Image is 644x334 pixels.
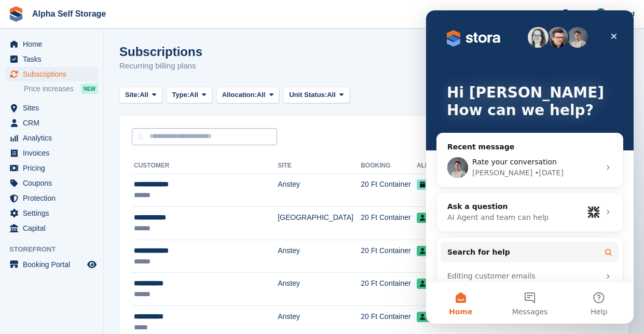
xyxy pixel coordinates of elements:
[257,90,266,100] span: All
[5,67,98,81] a: menu
[23,146,85,160] span: Invoices
[278,207,361,240] td: [GEOGRAPHIC_DATA]
[119,87,162,104] button: Site: All
[289,90,327,100] span: Unit Status:
[8,6,24,22] img: stora-icon-8386f47178a22dfd0bd8f6a31ec36ba5ce8667c1dd55bd0f319d3a0aa187defe.svg
[572,8,586,19] span: Help
[278,240,361,273] td: Anstey
[5,101,98,115] a: menu
[5,131,98,145] a: menu
[5,116,98,130] a: menu
[417,246,444,256] span: A 25
[81,83,98,94] div: NEW
[278,158,361,174] th: Site
[222,90,257,100] span: Allocation:
[5,191,98,205] a: menu
[5,146,98,160] a: menu
[417,158,461,174] th: Allocation
[23,37,85,51] span: Home
[140,90,148,100] span: All
[28,5,110,22] a: Alpha Self Storage
[172,90,190,100] span: Type:
[119,60,202,72] p: Recurring billing plans
[5,52,98,66] a: menu
[5,221,98,235] a: menu
[426,10,634,324] iframe: Intercom live chat
[167,87,212,104] button: Type: All
[520,8,541,19] span: Create
[23,101,85,115] span: Sites
[5,206,98,220] a: menu
[5,176,98,190] a: menu
[278,174,361,207] td: Anstey
[417,213,451,223] span: LAP 53
[132,158,278,174] th: Customer
[23,67,85,81] span: Subscriptions
[5,257,98,272] a: menu
[417,279,444,289] span: A 26
[216,87,280,104] button: Allocation: All
[361,240,417,273] td: 20 Ft Container
[417,312,448,322] span: blue
[9,244,103,255] span: Storefront
[5,161,98,175] a: menu
[23,116,85,130] span: CRM
[86,258,98,271] a: Preview store
[327,90,336,100] span: All
[23,161,85,175] span: Pricing
[24,84,74,94] span: Price increases
[119,45,202,59] h1: Subscriptions
[361,273,417,306] td: 20 Ft Container
[417,179,444,190] span: A 27
[596,8,606,19] img: James Bambury
[23,176,85,190] span: Coupons
[23,206,85,220] span: Settings
[278,273,361,306] td: Anstey
[24,83,98,94] a: Price increases NEW
[361,174,417,207] td: 20 Ft Container
[361,207,417,240] td: 20 Ft Container
[125,90,140,100] span: Site:
[23,191,85,205] span: Protection
[23,131,85,145] span: Analytics
[189,90,198,100] span: All
[23,221,85,235] span: Capital
[23,52,85,66] span: Tasks
[608,9,635,19] span: Account
[283,87,349,104] button: Unit Status: All
[361,158,417,174] th: Booking
[5,37,98,51] a: menu
[23,257,85,272] span: Booking Portal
